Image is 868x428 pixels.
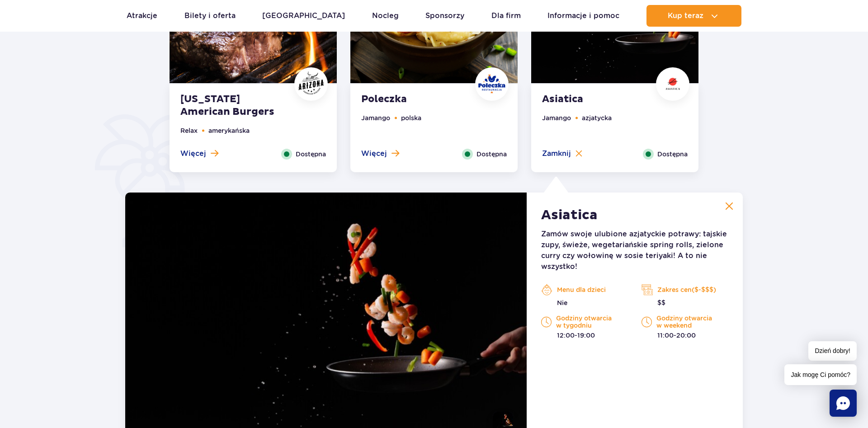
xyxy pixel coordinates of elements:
[180,126,198,136] li: Relax
[668,12,703,20] span: Kup teraz
[262,5,345,27] a: [GEOGRAPHIC_DATA]
[491,5,521,27] a: Dla firm
[297,71,325,98] img: Arizona American Burgers
[372,5,399,27] a: Nocleg
[361,93,471,106] strong: Poleczka
[541,283,628,296] p: Menu dla dzieci
[180,149,218,159] button: Więcej
[542,149,582,159] button: Zamknij
[184,5,236,27] a: Bilety i oferta
[425,5,464,27] a: Sponsorzy
[784,364,857,385] span: Jak mogę Ci pomóc?
[642,315,728,329] p: Godziny otwarcia w weekend
[808,341,857,361] span: Dzień dobry!
[127,5,157,27] a: Atrakcje
[361,149,387,159] span: Więcej
[361,149,399,159] button: Więcej
[542,113,571,123] li: Jamango
[657,149,688,159] span: Dostępna
[478,71,505,98] img: Poleczka
[541,315,628,329] p: Godziny otwarcia w tygodniu
[547,5,619,27] a: Informacje i pomoc
[642,331,728,340] p: 11:00-20:00
[541,229,728,272] p: Zamów swoje ulubione azjatyckie potrawy: tajskie zupy, świeże, wegetariańskie spring rolls, zielo...
[361,113,390,123] li: Jamango
[659,74,686,94] img: Asiatica
[830,390,857,417] div: Chat
[476,149,507,159] span: Dostępna
[541,331,628,340] p: 12:00-19:00
[582,113,612,123] li: azjatycka
[542,149,571,159] span: Zamknij
[541,207,598,223] strong: Asiatica
[642,283,728,296] p: Zakres cen($-$$$)
[208,126,250,136] li: amerykańska
[542,93,651,106] strong: Asiatica
[296,149,326,159] span: Dostępna
[646,5,741,27] button: Kup teraz
[180,149,206,159] span: Więcej
[541,298,628,307] p: Nie
[401,113,421,123] li: polska
[642,298,728,307] p: $$
[180,93,290,118] strong: [US_STATE] American Burgers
